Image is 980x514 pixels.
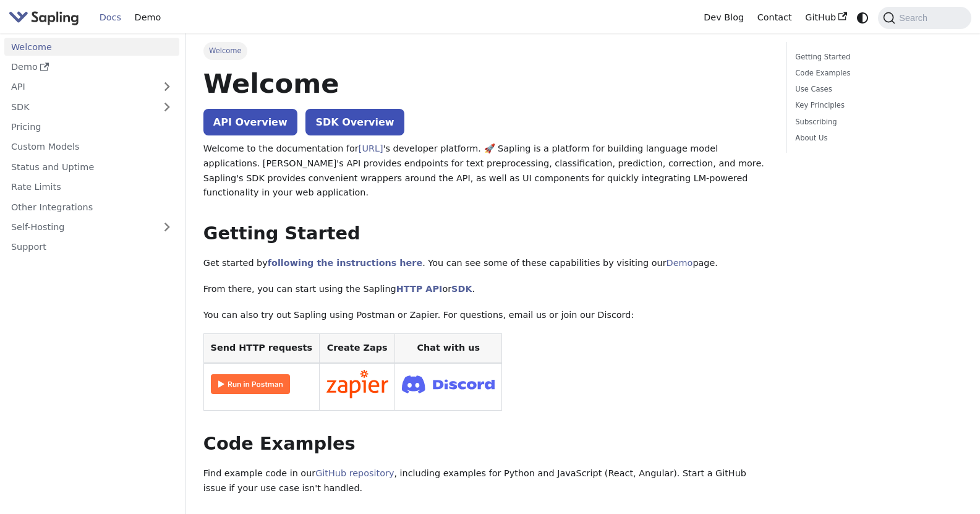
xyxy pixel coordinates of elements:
p: You can also try out Sapling using Postman or Zapier. For questions, email us or join our Discord: [203,308,768,323]
h1: Welcome [203,67,768,100]
a: Rate Limits [4,178,179,196]
a: Self-Hosting [4,218,179,236]
a: Demo [4,58,179,76]
a: API Overview [203,109,297,135]
a: [URL] [359,143,383,153]
th: Chat with us [395,334,502,363]
a: GitHub repository [315,468,394,478]
a: Key Principles [795,100,958,111]
a: Demo [667,258,693,268]
a: Sapling.aiSapling.ai [9,9,83,27]
span: Search [895,13,935,23]
th: Create Zaps [319,334,395,363]
a: Pricing [4,118,179,136]
button: Search (Command+K) [878,7,971,29]
nav: Breadcrumbs [203,42,768,59]
a: Docs [93,8,128,27]
button: Expand sidebar category 'API' [155,78,179,96]
a: API [4,78,155,96]
a: SDK [4,98,155,116]
a: Subscribing [795,116,958,128]
a: Support [4,238,179,256]
a: Dev Blog [697,8,750,27]
p: Welcome to the documentation for 's developer platform. 🚀 Sapling is a platform for building lang... [203,142,768,200]
p: From there, you can start using the Sapling or . [203,282,768,297]
p: Find example code in our , including examples for Python and JavaScript (React, Angular). Start a... [203,466,768,496]
th: Send HTTP requests [203,334,319,363]
a: Code Examples [795,67,958,79]
a: About Us [795,132,958,144]
a: Contact [751,8,799,27]
a: HTTP API [396,284,443,294]
a: Use Cases [795,84,958,95]
a: Welcome [4,38,179,56]
img: Sapling.ai [9,9,79,27]
img: Join Discord [402,372,495,397]
a: Status and Uptime [4,158,179,176]
h2: Code Examples [203,433,768,455]
a: Demo [128,8,168,27]
a: Other Integrations [4,198,179,216]
a: Custom Models [4,138,179,156]
a: GitHub [798,8,853,27]
h2: Getting Started [203,223,768,245]
button: Expand sidebar category 'SDK' [155,98,179,116]
button: Switch between dark and light mode (currently system mode) [854,9,872,27]
a: Getting Started [795,51,958,63]
p: Get started by . You can see some of these capabilities by visiting our page. [203,256,768,271]
a: SDK [451,284,472,294]
span: Welcome [203,42,247,59]
img: Run in Postman [211,374,290,394]
img: Connect in Zapier [326,370,388,398]
a: following the instructions here [268,258,422,268]
a: SDK Overview [305,109,404,135]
